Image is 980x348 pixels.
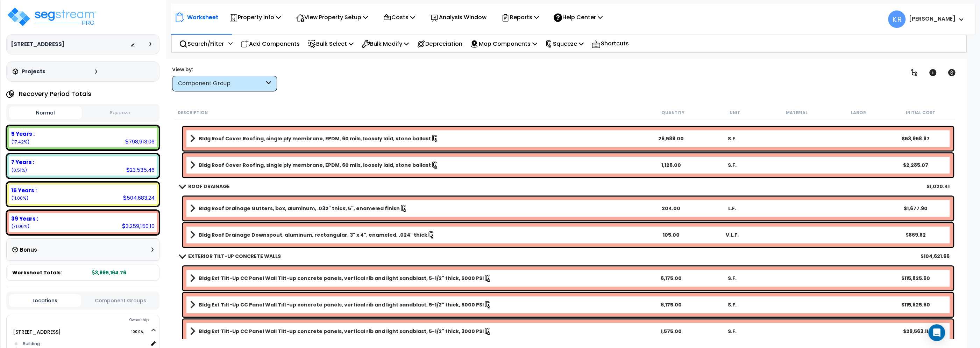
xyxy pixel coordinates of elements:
[430,13,486,22] p: Analysis Window
[122,222,155,230] div: 3,259,150.10
[702,328,762,335] div: S.F.
[199,231,427,238] b: Bldg Roof Drainage Downspout, aluminum, rectangular, 3" x 4", enameled, .024" thick
[188,253,281,260] b: EXTERIOR TILT-UP CONCRETE WALLS
[545,39,583,49] p: Squeeze
[928,324,945,341] div: Open Intercom Messenger
[383,13,415,22] p: Costs
[661,110,684,116] small: Quantity
[730,110,740,116] small: Unit
[11,139,29,145] small: (17.42%)
[187,13,218,22] p: Worksheet
[199,205,400,212] b: Bldg Roof Drainage Gutters, box, aluminum, .032" thick, 5", enameled finish
[123,194,155,201] div: 504,683.24
[641,162,701,169] div: 1,126.00
[906,110,935,116] small: Initial Cost
[9,106,82,119] button: Normal
[886,162,946,169] div: $2,285.07
[20,247,37,253] h3: Bonus
[591,39,629,49] p: Shortcuts
[702,205,762,212] div: L.F.
[21,340,148,348] div: Building
[11,215,38,222] b: 39 Years :
[922,113,950,120] div: $22,526.85
[190,300,640,310] a: Assembly Title
[190,326,640,336] a: Assembly Title
[413,36,466,52] div: Depreciation
[886,135,946,142] div: $53,958.87
[554,13,602,22] p: Help Center
[84,107,156,119] button: Squeeze
[11,223,29,229] small: (71.06%)
[641,301,701,308] div: 6,175.00
[886,275,946,282] div: $115,825.60
[199,275,484,282] b: Bldg Ext Tilt-Up CC Panel Wall Tilt-up concrete panels, vertical rib and light sandblast, 5-1/2" ...
[178,110,208,116] small: Description
[125,138,155,145] div: 798,913.06
[11,167,27,173] small: (0.51%)
[21,316,159,324] div: Ownership
[188,113,247,120] b: FLAT ROOF COVERINGS
[909,15,956,22] b: [PERSON_NAME]
[641,275,701,282] div: 6,175.00
[702,275,762,282] div: S.F.
[11,130,35,138] b: 5 Years :
[199,162,431,169] b: Bldg Roof Cover Roofing, single ply membrane, EPDM, 60 mils, loosely laid, stone ballast
[199,301,484,308] b: Bldg Ext Tilt-Up CC Panel Wall Tilt-up concrete panels, vertical rib and light sandblast, 5-1/2" ...
[85,297,157,304] button: Component Groups
[921,253,950,260] div: $104,621.66
[470,39,537,49] p: Map Components
[886,231,946,238] div: $869.82
[126,166,155,173] div: 23,535.46
[308,39,354,49] p: Bulk Select
[199,328,484,335] b: Bldg Ext Tilt-Up CC Panel Wall Tilt-up concrete panels, vertical rib and light sandblast, 5-1/2" ...
[926,183,950,190] div: $1,020.41
[702,135,762,142] div: S.F.
[190,203,640,213] a: Assembly Title
[786,110,808,116] small: Material
[886,301,946,308] div: $115,825.60
[131,328,150,336] span: 100.0%
[19,90,91,97] h4: Recovery Period Totals
[190,230,640,240] a: Assembly Title
[362,39,409,49] p: Bulk Modify
[241,39,300,49] p: Add Components
[702,162,762,169] div: S.F.
[886,328,946,335] div: $29,563.11
[9,294,81,307] button: Locations
[11,195,28,201] small: (11.00%)
[190,134,640,143] a: Assembly Title
[12,269,62,276] span: Worksheet Totals:
[172,66,277,73] div: View by:
[92,269,126,276] b: 3,995,164.76
[11,41,64,48] h3: [STREET_ADDRESS]
[179,39,224,49] p: Search/Filter
[417,39,462,49] p: Depreciation
[11,187,37,194] b: 15 Years :
[702,231,762,238] div: V.L.F.
[13,328,61,335] a: [STREET_ADDRESS] 100.0%
[237,36,304,52] div: Add Components
[641,231,701,238] div: 105.00
[178,80,264,88] div: Component Group
[886,205,946,212] div: $1,677.90
[851,110,866,116] small: Labor
[641,135,701,142] div: 26,589.00
[22,68,45,75] h3: Projects
[641,328,701,335] div: 1,575.00
[6,6,97,27] img: logo_pro_r.png
[199,135,431,142] b: Bldg Roof Cover Roofing, single ply membrane, EPDM, 60 mils, loosely laid, stone ballast
[296,13,368,22] p: View Property Setup
[501,13,539,22] p: Reports
[229,13,281,22] p: Property Info
[888,10,906,28] span: KR
[641,205,701,212] div: 204.00
[188,183,230,190] b: ROOF DRAINAGE
[702,301,762,308] div: S.F.
[588,35,632,52] div: Shortcuts
[11,158,34,166] b: 7 Years :
[190,273,640,283] a: Assembly Title
[190,160,640,170] a: Assembly Title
